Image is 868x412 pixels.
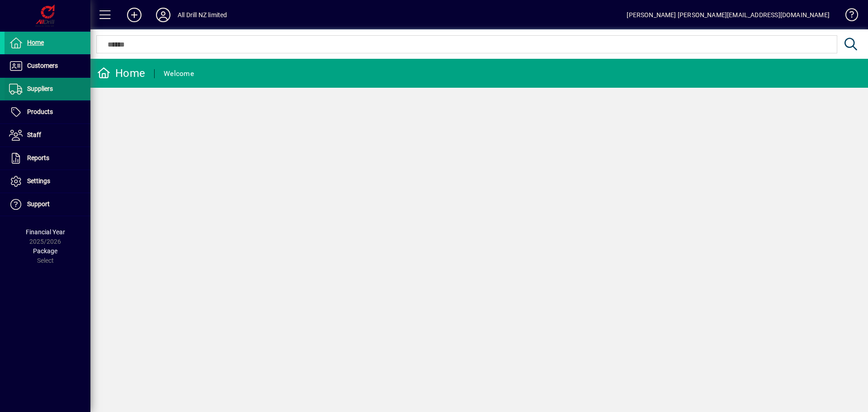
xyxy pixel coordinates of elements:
[5,101,90,123] a: Products
[27,108,53,115] span: Products
[27,200,50,208] span: Support
[5,147,90,170] a: Reports
[120,7,149,23] button: Add
[149,7,178,23] button: Profile
[5,78,90,100] a: Suppliers
[27,177,50,185] span: Settings
[27,39,44,46] span: Home
[839,2,857,31] a: Knowledge Base
[5,124,90,147] a: Staff
[97,66,145,81] div: Home
[5,193,90,216] a: Support
[27,131,41,138] span: Staff
[5,170,90,193] a: Settings
[27,62,58,69] span: Customers
[27,85,53,92] span: Suppliers
[178,8,227,22] div: All Drill NZ limited
[627,8,830,22] div: [PERSON_NAME] [PERSON_NAME][EMAIL_ADDRESS][DOMAIN_NAME]
[164,66,194,81] div: Welcome
[5,55,90,77] a: Customers
[26,228,65,236] span: Financial Year
[27,154,49,161] span: Reports
[33,247,57,255] span: Package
